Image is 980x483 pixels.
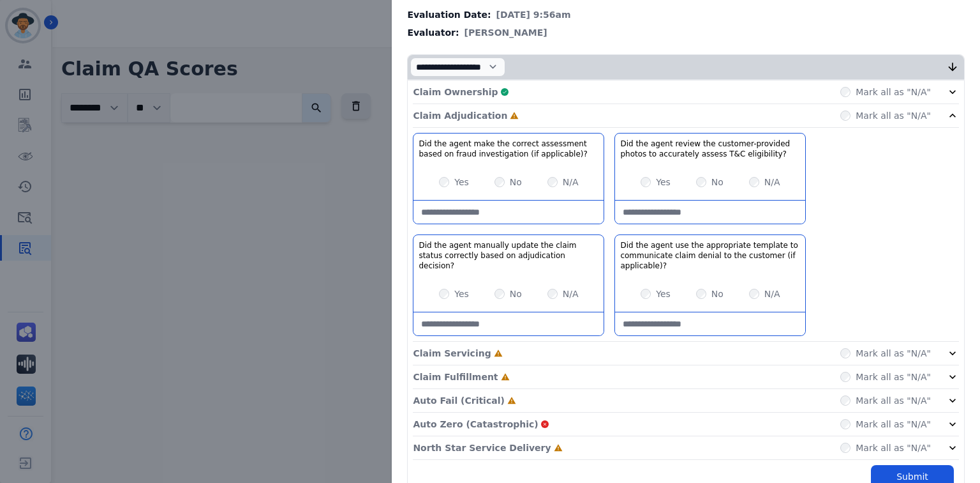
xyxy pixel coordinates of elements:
label: Yes [656,287,671,300]
label: N/A [563,176,579,188]
h3: Did the agent use the appropriate template to communicate claim denial to the customer (if applic... [620,240,800,271]
h3: Did the agent review the customer-provided photos to accurately assess T&C eligibility? [620,139,800,159]
p: Claim Ownership [413,86,498,98]
label: Yes [656,176,671,188]
span: [PERSON_NAME] [464,26,547,39]
p: Claim Servicing [413,347,491,360]
label: No [510,176,522,188]
label: Mark all as "N/A" [856,86,931,98]
label: N/A [563,287,579,300]
label: Yes [454,176,469,188]
p: Auto Zero (Catastrophic) [413,418,538,431]
label: Mark all as "N/A" [856,371,931,383]
label: Mark all as "N/A" [856,347,931,360]
h3: Did the agent make the correct assessment based on fraud investigation (if applicable)? [419,139,598,159]
p: Auto Fail (Critical) [413,394,504,407]
label: Yes [454,287,469,300]
label: Mark all as "N/A" [856,394,931,407]
label: Mark all as "N/A" [856,418,931,431]
h3: Did the agent manually update the claim status correctly based on adjudication decision? [419,240,598,271]
p: Claim Adjudication [413,109,507,122]
label: N/A [764,176,780,188]
label: No [711,287,724,300]
span: [DATE] 9:56am [496,8,571,21]
label: Mark all as "N/A" [856,441,931,454]
p: North Star Service Delivery [413,441,551,454]
label: Mark all as "N/A" [856,109,931,122]
label: No [510,287,522,300]
label: No [711,176,724,188]
p: Claim Fulfillment [413,371,498,383]
label: N/A [764,287,780,300]
div: Evaluator: [407,26,965,39]
div: Evaluation Date: [407,8,965,21]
